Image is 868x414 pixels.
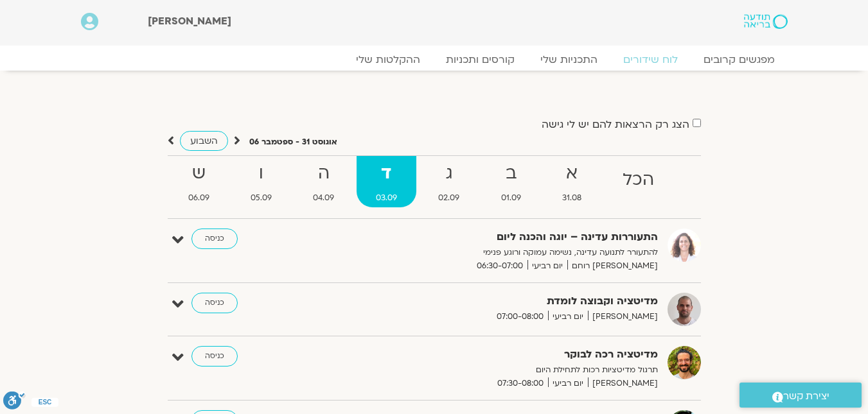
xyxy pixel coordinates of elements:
strong: ו [231,159,291,188]
strong: הכל [603,166,673,194]
p: תרגול מדיטציות רכות לתחילת היום [343,363,658,377]
a: ההקלטות שלי [343,53,433,66]
a: ש06.09 [169,156,229,207]
strong: ש [169,159,229,188]
span: 06:30-07:00 [472,259,527,273]
label: הצג רק הרצאות להם יש לי גישה [542,119,689,130]
a: ו05.09 [231,156,291,207]
strong: מדיטציה רכה לבוקר [343,346,658,363]
span: יום רביעי [548,310,588,323]
a: התכניות שלי [527,53,610,66]
a: הכל [603,156,673,207]
a: א31.08 [543,156,601,207]
span: יום רביעי [548,377,588,390]
strong: א [543,159,601,188]
a: יצירת קשר [740,383,862,408]
strong: התעוררות עדינה – יוגה והכנה ליום [343,229,658,246]
p: אוגוסט 31 - ספטמבר 06 [249,135,337,149]
span: 05.09 [231,191,291,205]
strong: ד [357,159,416,188]
span: [PERSON_NAME] רוחם [567,259,658,273]
span: [PERSON_NAME] [588,310,658,323]
a: מפגשים קרובים [691,53,788,66]
a: ג02.09 [419,156,479,207]
span: [PERSON_NAME] [148,14,231,28]
strong: מדיטציה וקבוצה לומדת [343,293,658,310]
a: ד03.09 [357,156,416,207]
span: 07:30-08:00 [493,377,548,390]
span: 01.09 [481,191,540,205]
strong: ה [294,159,353,188]
span: 07:00-08:00 [492,310,548,323]
a: ב01.09 [481,156,540,207]
span: 31.08 [543,191,601,205]
nav: Menu [81,53,788,66]
a: לוח שידורים [610,53,691,66]
span: [PERSON_NAME] [588,377,658,390]
span: 04.09 [294,191,353,205]
span: יום רביעי [527,259,567,273]
span: 03.09 [357,191,416,205]
a: ה04.09 [294,156,353,207]
span: 06.09 [169,191,229,205]
span: השבוע [190,135,218,147]
strong: ג [419,159,479,188]
p: להתעורר לתנועה עדינה, נשימה עמוקה ורוגע פנימי [343,246,658,259]
a: כניסה [191,229,238,249]
span: יצירת קשר [783,388,829,405]
a: השבוע [180,131,228,151]
span: 02.09 [419,191,479,205]
a: קורסים ותכניות [433,53,527,66]
strong: ב [481,159,540,188]
a: כניסה [191,346,238,367]
a: כניסה [191,293,238,313]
